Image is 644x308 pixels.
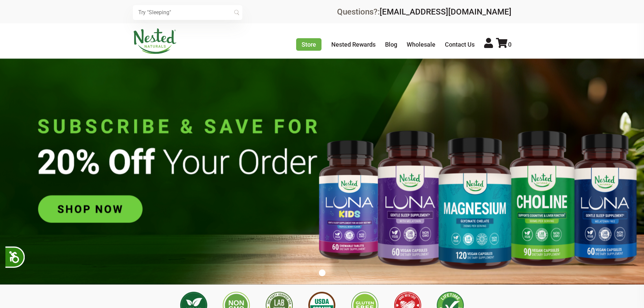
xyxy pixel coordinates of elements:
a: Blog [385,41,397,48]
input: Try "Sleeping" [133,5,242,20]
a: Contact Us [445,41,475,48]
button: 1 of 1 [319,269,326,276]
a: Store [296,38,321,51]
span: 0 [508,41,511,48]
div: Questions?: [337,8,511,16]
a: 0 [496,41,511,48]
a: Nested Rewards [331,41,376,48]
img: Nested Naturals [133,28,177,54]
a: Wholesale [407,41,435,48]
a: [EMAIL_ADDRESS][DOMAIN_NAME] [380,7,511,17]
